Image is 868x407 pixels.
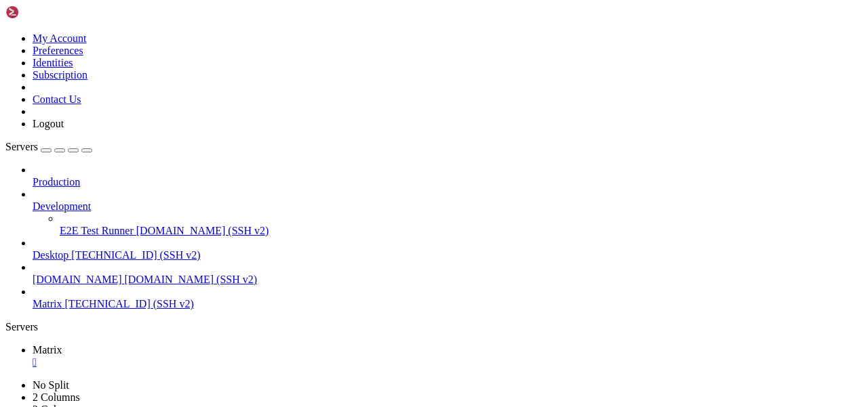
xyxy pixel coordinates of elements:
a: Production [33,176,863,188]
x-row: * Documentation: [URL][DOMAIN_NAME] [5,28,691,40]
img: Shellngn [5,5,83,19]
span: [TECHNICAL_ID] (SSH v2) [71,249,200,261]
a: 2 Columns [33,391,80,403]
span: Development [33,200,91,212]
span: [DOMAIN_NAME] (SSH v2) [125,274,258,285]
a: Contact Us [33,93,81,105]
a: Logout [33,118,64,129]
span: Servers [5,141,38,152]
a: Preferences [33,45,83,56]
span: 15 дополнительных обновлений безопасности могут быть применены с помощью ESM Apps. [5,224,450,235]
li: Production [33,164,863,188]
li: E2E Test Runner [DOMAIN_NAME] (SSH v2) [60,213,863,237]
span: Подробнее о включении службы ESM Apps at [URL][DOMAIN_NAME] [5,236,325,247]
span: System information as of [DATE] 20:03:53 UTC [5,74,244,85]
li: Matrix [TECHNICAL_ID] (SSH v2) [33,286,863,310]
a: Subscription [33,69,87,81]
span: [DOMAIN_NAME] (SSH v2) [136,225,269,236]
a: Desktop [TECHNICAL_ID] (SSH v2) [33,249,863,261]
span: Production [33,176,80,188]
span: Расширенное поддержание безопасности (ESM) для Applications выключено. [5,167,385,177]
a: Development [33,200,863,213]
x-row: System load: 0.0 Processes: 276 [5,98,691,109]
div: (16, 24) [97,282,102,293]
a: Matrix [TECHNICAL_ID] (SSH v2) [33,298,863,310]
a: E2E Test Runner [DOMAIN_NAME] (SSH v2) [60,225,863,237]
a:  [33,356,863,368]
x-row: Last login: [DATE] from [TECHNICAL_ID] [5,270,691,282]
div: Servers [5,321,863,333]
span: Чтобы просмотреть дополнительные обновления выполните: apt list --upgradable [5,201,418,212]
x-row: * Support: [URL][DOMAIN_NAME] [5,51,691,63]
a: Identities [33,57,73,68]
li: Desktop [TECHNICAL_ID] (SSH v2) [33,237,863,261]
span: [TECHNICAL_ID] (SSH v2) [65,298,194,309]
x-row: Swap usage: 0% [5,132,691,144]
span: E2E Test Runner [60,225,134,236]
span: 1 обновление может быть применено немедленно. [5,190,250,200]
a: Matrix [33,344,863,368]
span: Matrix [33,344,62,356]
span: Desktop [33,249,68,261]
span: Matrix [33,298,62,309]
x-row: * Management: [URL][DOMAIN_NAME] [5,40,691,51]
a: No Split [33,379,69,391]
span: [DOMAIN_NAME] [33,274,122,285]
a: Servers [5,141,92,152]
x-row: Welcome to Ubuntu 22.04.5 LTS (GNU/Linux 5.15.0-152-generic x86_64) [5,5,691,17]
a: My Account [33,33,87,44]
li: Development [33,188,863,237]
li: [DOMAIN_NAME] [DOMAIN_NAME] (SSH v2) [33,261,863,286]
x-row: root@server1:~# [5,282,691,293]
x-row: Memory usage: 16% IPv4 address for ens18: [TECHNICAL_ID] [5,121,691,132]
a: [DOMAIN_NAME] [DOMAIN_NAME] (SSH v2) [33,274,863,286]
x-row: Usage of /: 11.4% of 127.83GB Users logged in: 1 [5,109,691,121]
